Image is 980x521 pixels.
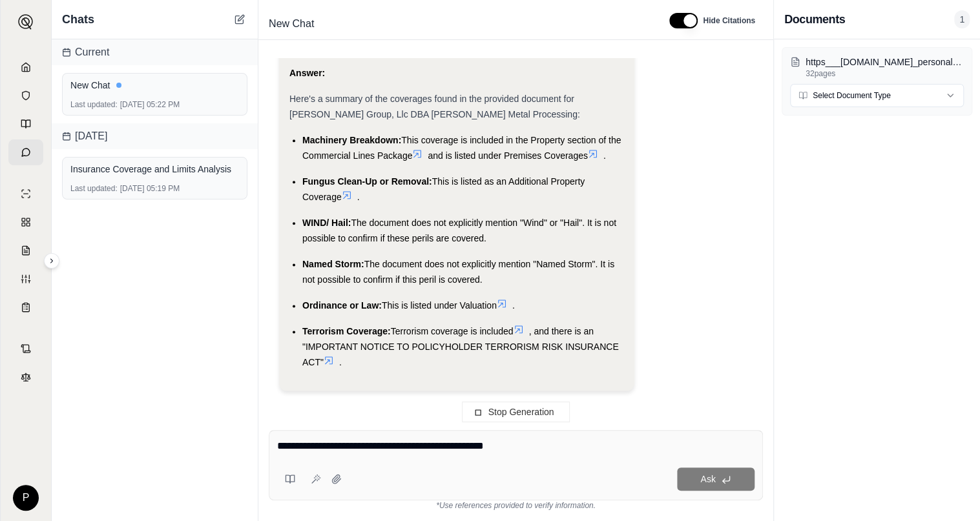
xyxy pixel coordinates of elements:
[8,209,43,235] a: Policy Comparisons
[13,9,39,35] button: Expand sidebar
[790,56,964,79] button: https___[DOMAIN_NAME]_personal_priya_mohanraju_nfp_com_Documents_Desktop_Client accounts_Mc Ever_...
[8,181,43,207] a: Single Policy
[8,294,43,320] a: Coverage Table
[357,192,360,202] span: .
[52,123,258,149] div: [DATE]
[954,10,970,28] span: 1
[70,183,239,194] div: [DATE] 05:19 PM
[232,12,247,27] button: New Chat
[512,300,515,311] span: .
[302,176,585,202] span: This is listed as an Additional Property Coverage
[70,79,239,92] div: New Chat
[302,176,432,187] span: Fungus Clean-Up or Removal:
[806,56,964,68] p: https___nfp-my.sharepoint.com_personal_priya_mohanraju_nfp_com_Documents_Desktop_Client accounts_...
[289,68,325,78] strong: Answer:
[8,139,43,165] a: Chat
[264,14,654,34] div: Edit Title
[428,150,587,161] span: and is listed under Premises Coverages
[52,39,258,65] div: Current
[677,467,755,491] button: Ask
[302,326,391,336] span: Terrorism Coverage:
[70,163,239,176] div: Insurance Coverage and Limits Analysis
[806,68,964,79] p: 32 pages
[302,135,621,161] span: This coverage is included in the Property section of the Commercial Lines Package
[703,15,755,26] span: Hide Citations
[302,326,619,367] span: , and there is an "IMPORTANT NOTICE TO POLICYHOLDER TERRORISM RISK INSURANCE ACT"
[339,357,342,367] span: .
[391,326,514,336] span: Terrorism coverage is included
[603,150,606,161] span: .
[8,238,43,263] a: Claim Coverage
[302,135,401,145] span: Machinery Breakdown:
[264,14,319,34] span: New Chat
[289,94,580,119] span: Here's a summary of the coverages found in the provided document for [PERSON_NAME] Group, Llc DBA...
[462,402,570,422] button: Stop Generation
[8,54,43,80] a: Home
[8,266,43,292] a: Custom Report
[44,253,59,269] button: Expand sidebar
[488,407,554,417] span: Stop Generation
[302,218,616,243] span: The document does not explicitly mention "Wind" or "Hail". It is not possible to confirm if these...
[8,111,43,137] a: Prompt Library
[70,183,118,194] span: Last updated:
[302,300,382,311] span: Ordinance or Law:
[8,364,43,390] a: Legal Search Engine
[302,259,614,285] span: The document does not explicitly mention "Named Storm". It is not possible to confirm if this per...
[302,259,364,269] span: Named Storm:
[784,10,845,28] h3: Documents
[62,10,94,28] span: Chats
[382,300,497,311] span: This is listed under Valuation
[8,83,43,108] a: Documents Vault
[70,99,118,110] span: Last updated:
[8,336,43,362] a: Contract Analysis
[70,99,239,110] div: [DATE] 05:22 PM
[13,485,39,511] div: P
[302,218,351,228] span: WIND/ Hail:
[700,474,715,484] span: Ask
[269,500,763,511] div: *Use references provided to verify information.
[18,14,34,30] img: Expand sidebar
